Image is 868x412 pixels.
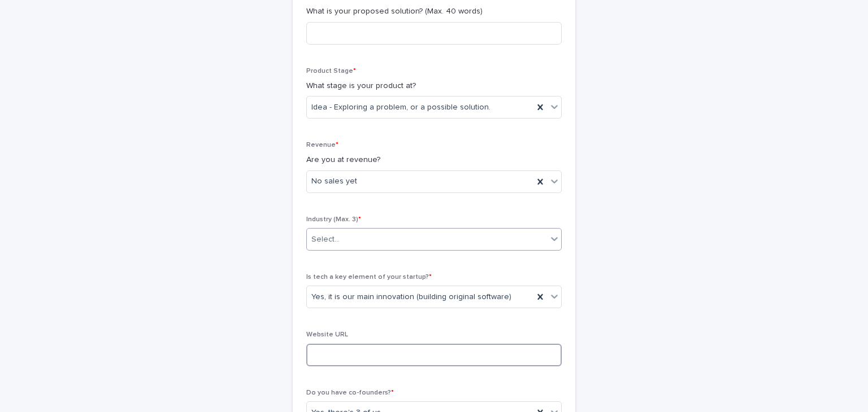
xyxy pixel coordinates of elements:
[311,234,340,246] div: Select...
[306,80,562,92] p: What stage is your product at?
[306,68,356,74] span: Product Stage
[306,6,562,17] p: What is your proposed solution? (Max. 40 words)
[311,291,511,303] span: Yes, it is our main innovation (building original software)
[306,274,432,280] span: Is tech a key element of your startup?
[311,102,491,113] span: Idea - Exploring a problem, or a possible solution.
[306,389,394,396] span: Do you have co-founders?
[311,176,357,187] span: No sales yet
[306,142,338,148] span: Revenue
[306,216,361,223] span: Industry (Max. 3)
[306,154,562,166] p: Are you at revenue?
[306,331,348,338] span: Website URL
